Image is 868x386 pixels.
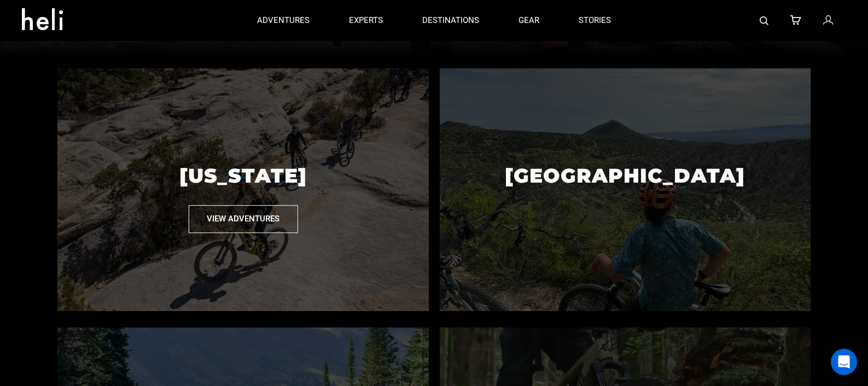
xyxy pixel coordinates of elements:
p: adventures [257,15,310,26]
p: destinations [422,15,479,26]
div: Open Intercom Messenger [831,349,857,375]
button: View Adventures [188,205,298,233]
img: images [57,68,428,311]
p: [US_STATE] [57,146,428,205]
p: experts [349,15,383,26]
img: search-bar-icon.svg [760,16,768,25]
p: [GEOGRAPHIC_DATA] [440,146,811,205]
img: images [440,68,811,311]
